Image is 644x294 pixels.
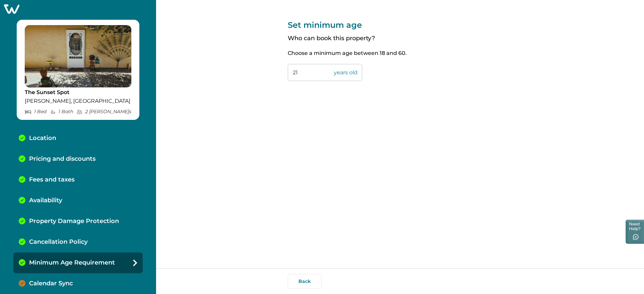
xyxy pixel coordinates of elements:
[29,280,73,287] p: Calendar Sync
[288,35,512,42] p: Who can book this property?
[29,197,62,204] p: Availability
[29,135,56,142] p: Location
[77,109,131,115] p: 2 [PERSON_NAME] s
[29,238,88,246] p: Cancellation Policy
[29,259,115,267] p: Minimum Age Requirement
[50,109,73,115] p: 1 Bath
[25,25,131,87] img: propertyImage_The Sunset Spot
[29,155,96,163] p: Pricing and discounts
[29,218,119,225] p: Property Damage Protection
[288,20,512,30] p: Set minimum age
[288,50,512,57] p: Choose a minimum age between 18 and 60.
[25,109,46,115] p: 1 Bed
[25,89,131,96] p: The Sunset Spot
[25,98,131,104] p: [PERSON_NAME], [GEOGRAPHIC_DATA]
[29,176,75,183] p: Fees and taxes
[288,274,321,289] button: Back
